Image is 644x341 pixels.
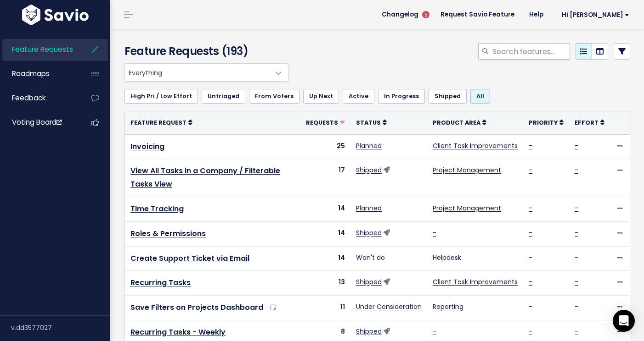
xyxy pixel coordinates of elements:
[125,64,270,81] span: Everything
[124,63,288,82] span: Everything
[130,277,191,288] a: Recurring Tasks
[300,221,350,246] td: 14
[130,141,164,152] a: Invoicing
[575,119,599,126] span: Effort
[433,277,518,286] a: Client Task Improvements
[300,159,350,197] td: 17
[433,141,518,150] a: Client Task Improvements
[575,141,578,150] a: -
[529,165,532,175] a: -
[300,271,350,296] td: 13
[343,89,374,104] a: Active
[575,203,578,213] a: -
[529,302,532,311] a: -
[124,43,284,60] h4: Feature Requests (193)
[2,63,76,84] a: Roadmaps
[12,93,45,103] span: Feedback
[433,118,486,127] a: Product Area
[300,296,350,320] td: 11
[575,165,578,175] a: -
[356,141,382,150] a: Planned
[130,165,280,189] a: View All Tasks in a Company / Filterable Tasks View
[562,11,629,18] span: Hi [PERSON_NAME]
[300,197,350,221] td: 14
[356,119,381,126] span: Status
[491,43,570,60] input: Search features...
[551,8,637,22] a: Hi [PERSON_NAME]
[575,118,604,127] a: Effort
[575,277,578,286] a: -
[433,327,436,336] a: -
[575,228,578,237] a: -
[2,88,76,109] a: Feedback
[306,118,345,127] a: Requests
[613,310,635,332] div: Open Intercom Messenger
[12,69,50,78] span: Roadmaps
[378,89,425,104] a: In Progress
[2,112,76,133] a: Voting Board
[433,119,480,126] span: Product Area
[529,277,532,286] a: -
[433,8,522,22] a: Request Savio Feature
[356,277,382,286] a: Shipped
[202,89,245,104] a: Untriaged
[522,8,551,22] a: Help
[429,89,467,104] a: Shipped
[130,228,206,239] a: Roles & Permissions
[529,327,532,336] a: -
[356,302,422,311] a: Under Consideration
[12,117,62,127] span: Voting Board
[124,89,198,104] a: High Pri / Low Effort
[130,327,226,337] a: Recurring Tasks - Weekly
[575,253,578,262] a: -
[433,253,461,262] a: Helpdesk
[575,302,578,311] a: -
[306,119,338,126] span: Requests
[249,89,299,104] a: From Voters
[529,118,564,127] a: Priority
[529,228,532,237] a: -
[575,327,578,336] a: -
[433,203,501,213] a: Project Management
[2,39,76,60] a: Feature Requests
[356,165,382,175] a: Shipped
[12,44,73,54] span: Feature Requests
[356,118,387,127] a: Status
[303,89,339,104] a: Up Next
[529,253,532,262] a: -
[422,11,429,18] span: 5
[124,89,630,104] ul: Filter feature requests
[356,253,385,262] a: Won't do
[470,89,490,104] a: All
[130,119,186,126] span: Feature Request
[130,253,249,264] a: Create Support Ticket via Email
[130,118,192,127] a: Feature Request
[433,165,501,175] a: Project Management
[356,327,382,336] a: Shipped
[300,246,350,271] td: 14
[433,302,463,311] a: Reporting
[433,228,436,237] a: -
[20,5,91,25] img: logo-white.9d6f32f41409.svg
[300,134,350,159] td: 25
[382,11,418,18] span: Changelog
[11,316,110,340] div: v.dd3577027
[356,228,382,237] a: Shipped
[130,203,184,214] a: Time Tracking
[130,302,263,313] a: Save Filters on Projects Dashboard
[356,203,382,213] a: Planned
[529,203,532,213] a: -
[529,119,558,126] span: Priority
[529,141,532,150] a: -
